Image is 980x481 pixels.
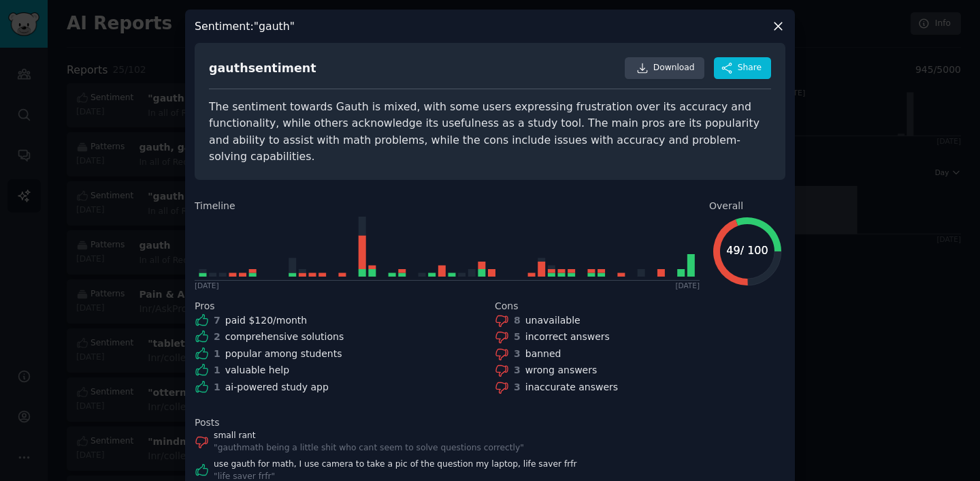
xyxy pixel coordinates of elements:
[209,99,771,166] div: The sentiment towards Gauth is mixed, with some users expressing frustration over its accuracy an...
[214,459,577,471] a: use gauth for math, I use camera to take a pic of the question my laptop, life saver frfr
[225,380,329,394] div: ai-powered study app
[214,442,524,454] div: " gauthmath being a little shit who cant seem to solve questions correctly "
[726,244,768,257] text: 49 / 100
[525,313,581,328] div: unavailable
[653,62,695,74] span: Download
[195,299,215,313] span: Pros
[225,313,307,328] div: paid $120/month
[225,330,344,344] div: comprehensive solutions
[209,60,316,77] div: gauth sentiment
[514,363,521,377] div: 3
[525,330,610,344] div: incorrect answers
[514,380,521,394] div: 3
[225,363,289,377] div: valuable help
[525,347,561,361] div: banned
[195,281,219,290] div: [DATE]
[525,380,618,394] div: inaccurate answers
[675,281,700,290] div: [DATE]
[495,299,519,313] span: Cons
[214,380,220,394] div: 1
[714,57,771,79] button: Share
[514,313,521,328] div: 8
[225,347,342,361] div: popular among students
[214,430,524,442] a: small rant
[195,416,220,430] span: Posts
[514,347,521,361] div: 3
[214,363,220,377] div: 1
[738,62,762,74] span: Share
[709,199,743,213] span: Overall
[214,347,220,361] div: 1
[625,57,704,79] a: Download
[525,363,598,377] div: wrong answers
[214,330,220,344] div: 2
[195,199,235,213] span: Timeline
[514,330,521,344] div: 5
[214,313,220,328] div: 7
[195,19,295,33] h3: Sentiment : "gauth"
